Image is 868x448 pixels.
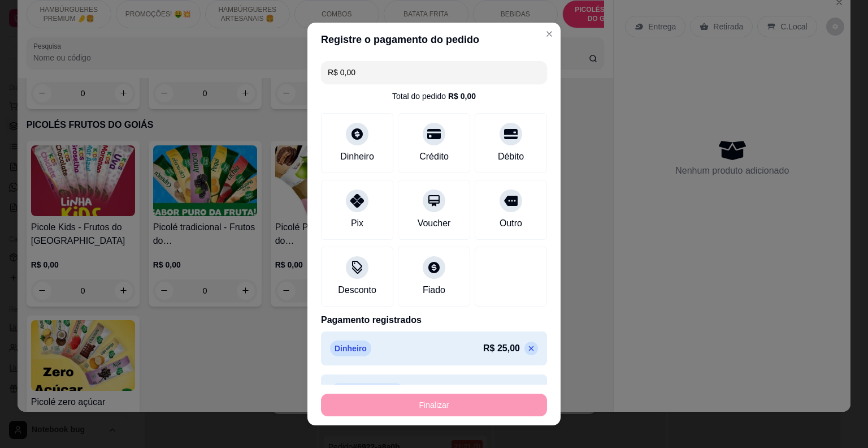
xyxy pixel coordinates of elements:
div: Total do pedido [392,91,476,102]
div: Desconto [338,283,376,297]
div: Fiado [423,283,445,297]
p: R$ 25,00 [483,342,520,355]
p: Transferência Pix [330,384,405,399]
div: Voucher [418,217,451,230]
p: Dinheiro [330,341,371,356]
header: Registre o pagamento do pedido [307,23,561,57]
input: Ex.: hambúrguer de cordeiro [328,61,540,84]
div: Pix [351,217,363,230]
p: Pagamento registrados [321,313,547,327]
div: Crédito [419,150,449,163]
div: R$ 0,00 [448,91,476,102]
div: Débito [498,150,524,163]
div: Outro [500,217,522,230]
div: Dinheiro [340,150,374,163]
button: Close [540,25,558,43]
